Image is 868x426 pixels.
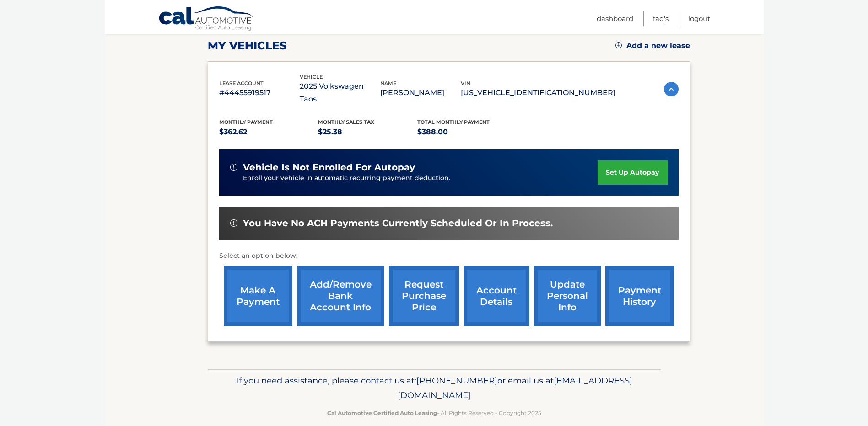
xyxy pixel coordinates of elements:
[214,408,655,418] p: - All Rights Reserved - Copyright 2025
[219,86,300,99] p: #44455919517
[219,250,679,261] p: Select an option below:
[389,266,459,326] a: request purchase price
[318,119,374,125] span: Monthly sales Tax
[688,11,710,26] a: Logout
[219,126,318,138] p: $362.62
[158,6,254,32] a: Cal Automotive
[300,80,380,106] p: 2025 Volkswagen Taos
[297,266,384,326] a: Add/Remove bank account info
[318,126,417,138] p: $25.38
[208,39,287,53] h2: my vehicles
[653,11,669,26] a: FAQ's
[243,162,415,173] span: vehicle is not enrolled for autopay
[461,80,470,86] span: vin
[243,173,598,183] p: Enroll your vehicle in automatic recurring payment deduction.
[615,42,622,48] img: add.svg
[380,86,461,99] p: [PERSON_NAME]
[461,86,615,99] p: [US_VEHICLE_IDENTIFICATION_NUMBER]
[605,266,674,326] a: payment history
[243,218,553,229] span: You have no ACH payments currently scheduled or in process.
[597,11,633,26] a: Dashboard
[327,410,437,416] strong: Cal Automotive Certified Auto Leasing
[598,160,667,185] a: set up autopay
[219,80,264,86] span: lease account
[615,41,690,50] a: Add a new lease
[398,375,632,400] span: [EMAIL_ADDRESS][DOMAIN_NAME]
[219,119,273,125] span: Monthly Payment
[416,375,497,386] span: [PHONE_NUMBER]
[534,266,601,326] a: update personal info
[417,126,517,138] p: $388.00
[230,164,237,171] img: alert-white.svg
[230,219,237,227] img: alert-white.svg
[224,266,292,326] a: make a payment
[664,82,679,96] img: accordion-active.svg
[464,266,529,326] a: account details
[380,80,396,86] span: name
[300,74,323,80] span: vehicle
[417,119,490,125] span: Total Monthly Payment
[214,373,655,403] p: If you need assistance, please contact us at: or email us at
